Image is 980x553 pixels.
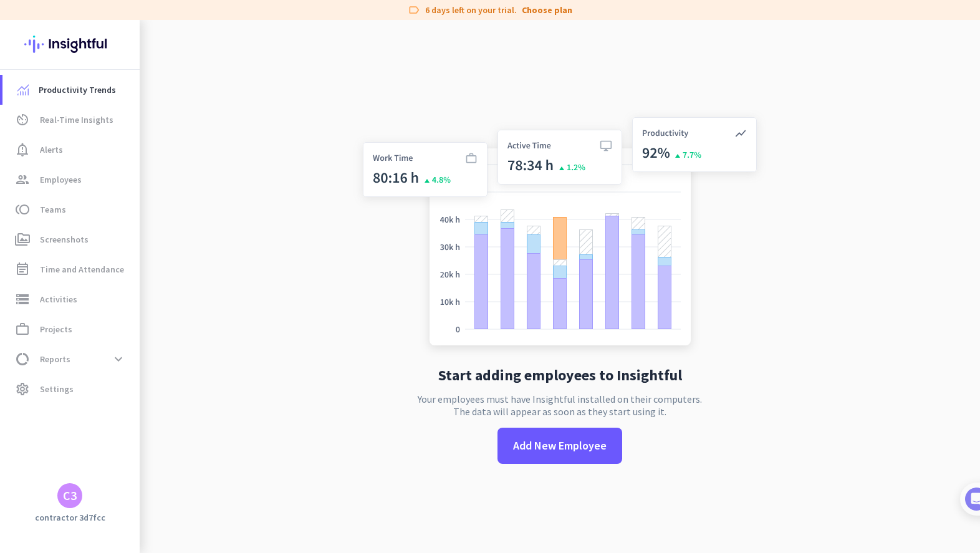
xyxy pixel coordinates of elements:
img: menu-item [17,84,29,95]
a: storageActivities [2,284,140,314]
span: Time and Attendance [40,262,124,277]
i: group [15,172,30,187]
h2: Start adding employees to Insightful [438,368,682,383]
i: perm_media [15,232,30,247]
button: Add New Employee [497,428,622,464]
span: Productivity Trends [39,82,116,97]
i: data_usage [15,352,30,367]
i: settings [15,382,30,397]
i: toll [15,202,30,217]
a: event_noteTime and Attendance [2,254,140,284]
i: notification_important [15,142,30,157]
span: Projects [40,322,72,337]
span: Activities [40,292,77,307]
a: notification_importantAlerts [2,135,140,165]
span: Alerts [40,142,63,157]
div: C3 [63,489,77,502]
i: event_note [15,262,30,277]
span: Real-Time Insights [40,112,113,127]
img: Insightful logo [24,20,115,69]
a: Choose plan [522,4,572,16]
img: no-search-results [353,110,766,358]
a: av_timerReal-Time Insights [2,105,140,135]
i: storage [15,292,30,307]
span: Teams [40,202,66,217]
span: Settings [40,382,74,397]
p: Your employees must have Insightful installed on their computers. The data will appear as soon as... [418,393,702,418]
a: perm_mediaScreenshots [2,224,140,254]
i: av_timer [15,112,30,127]
a: menu-itemProductivity Trends [2,75,140,105]
a: tollTeams [2,195,140,224]
button: expand_more [107,348,130,370]
a: data_usageReportsexpand_more [2,344,140,374]
a: settingsSettings [2,374,140,404]
i: label [408,4,420,16]
span: Employees [40,172,82,187]
span: Reports [40,352,70,367]
i: work_outline [15,322,30,337]
a: work_outlineProjects [2,314,140,344]
a: groupEmployees [2,165,140,195]
span: Add New Employee [513,438,607,454]
span: Screenshots [40,232,89,247]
